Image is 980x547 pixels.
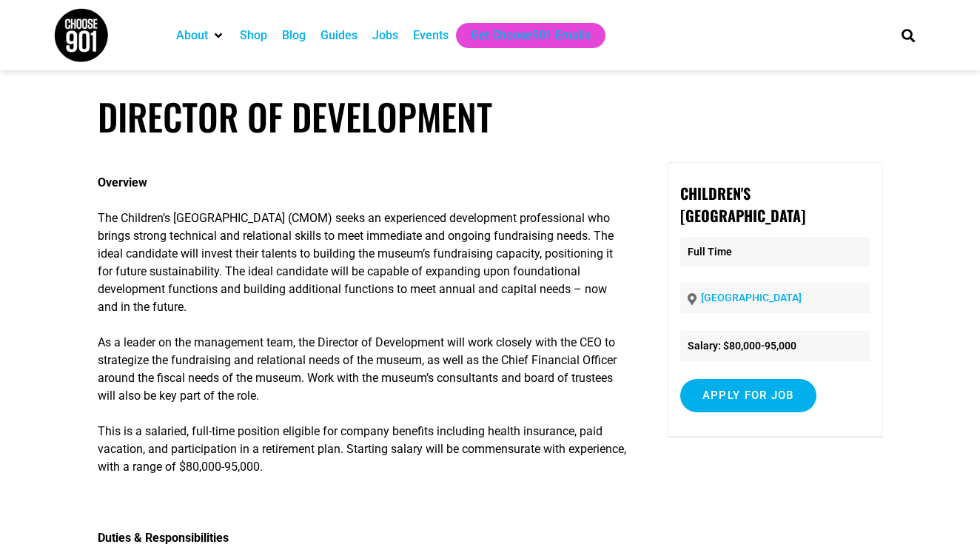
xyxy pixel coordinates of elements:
strong: Overview [98,175,147,189]
p: As a leader on the management team, the Director of Development will work closely with the CEO to... [98,334,628,405]
p: Full Time [680,237,870,267]
nav: Main nav [169,23,876,48]
strong: Duties & Responsibilities [98,531,229,545]
div: About [169,23,232,48]
p: This is a salaried, full-time position eligible for company benefits including health insurance, ... [98,423,628,476]
strong: Children's [GEOGRAPHIC_DATA] [680,182,805,226]
a: Shop [240,27,267,44]
li: Salary: $80,000-95,000 [680,331,870,361]
div: Search [896,23,921,47]
a: Blog [282,27,306,44]
a: Guides [320,27,358,44]
a: Get Choose901 Emails [471,27,591,44]
p: The Children’s [GEOGRAPHIC_DATA] (CMOM) seeks an experienced development professional who brings ... [98,209,628,316]
h1: Director of Development [98,95,882,138]
a: [GEOGRAPHIC_DATA] [701,292,802,303]
a: Events [413,27,449,44]
input: Apply for job [680,379,816,412]
a: Jobs [372,27,398,44]
a: About [176,27,208,44]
